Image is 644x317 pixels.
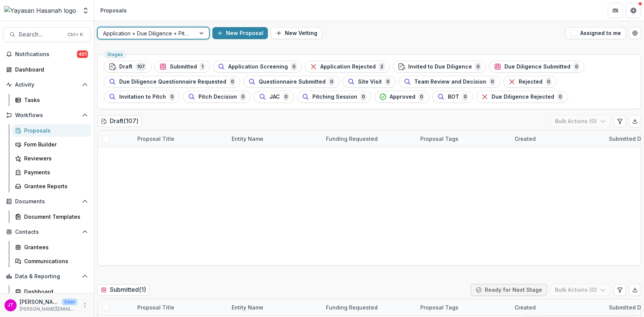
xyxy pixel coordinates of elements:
[227,131,321,147] div: Entity Name
[200,62,205,71] span: 1
[566,27,626,39] button: Assigned to me
[100,6,127,14] div: Proposals
[414,79,486,85] span: Team Review and Decision
[119,79,226,85] span: Due Diligence Questionnaire Requested
[170,64,197,70] span: Submitted
[3,109,91,121] button: Open Workflows
[133,131,227,147] div: Proposal Title
[4,6,76,15] img: Yayasan Hasanah logo
[360,93,366,101] span: 0
[133,135,179,143] div: Proposal Title
[12,138,91,151] a: Form Builder
[557,93,563,101] span: 0
[24,213,85,221] div: Document Templates
[240,93,246,101] span: 0
[12,180,91,192] a: Grantee Reports
[432,91,473,103] button: BOT0
[3,27,91,42] button: Search...
[24,140,85,148] div: Form Builder
[489,78,495,86] span: 0
[80,301,89,310] button: More
[15,82,79,88] span: Activity
[416,131,510,147] div: Proposal Tags
[510,131,604,147] div: Created
[418,93,424,101] span: 0
[80,3,91,18] button: Open entity switcher
[24,154,85,162] div: Reviewers
[379,62,385,71] span: 2
[62,299,77,305] p: User
[15,51,77,58] span: Notifications
[97,116,142,126] h2: Draft ( 107 )
[12,255,91,267] a: Communications
[228,64,288,70] span: Application Screening
[20,298,59,306] p: [PERSON_NAME]
[416,299,510,315] div: Proposal Tags
[321,303,382,311] div: Funding Requested
[227,303,268,311] div: Entity Name
[12,94,91,106] a: Tasks
[329,78,335,86] span: 0
[133,303,179,311] div: Proposal Title
[390,94,415,100] span: Approved
[614,284,626,296] button: Edit table settings
[259,79,326,85] span: Questionnaire Submitted
[104,76,240,88] button: Due Diligence Questionnaire Requested0
[254,91,294,103] button: JAC0
[510,303,540,311] div: Created
[614,115,626,127] button: Edit table settings
[15,198,79,205] span: Documents
[629,27,641,39] button: Open table manager
[198,94,237,100] span: Pitch Decision
[475,62,481,71] span: 0
[15,229,79,235] span: Contacts
[416,303,463,311] div: Proposal Tags
[133,299,227,315] div: Proposal Title
[416,135,463,143] div: Proposal Tags
[104,61,151,73] button: Draft107
[510,299,604,315] div: Created
[305,61,390,73] button: Application Rejected2
[15,273,79,280] span: Data & Reporting
[546,78,552,86] span: 0
[119,64,132,70] span: Draft
[269,94,280,100] span: JAC
[227,299,321,315] div: Entity Name
[608,3,623,18] button: Partners
[12,285,91,298] a: Dashboard
[399,76,500,88] button: Team Review and Decision0
[503,76,556,88] button: Rejected0
[291,62,297,71] span: 0
[510,135,540,143] div: Created
[374,91,429,103] button: Approved0
[321,131,416,147] div: Funding Requested
[24,168,85,176] div: Payments
[489,61,584,73] button: Due Diligence Submitted0
[476,91,568,103] button: Due Diligence Rejected0
[283,93,289,101] span: 0
[20,306,77,312] p: [PERSON_NAME][EMAIL_ADDRESS][DOMAIN_NAME]
[24,288,85,296] div: Dashboard
[15,112,79,119] span: Workflows
[154,61,210,73] button: Submitted1
[24,126,85,134] div: Proposals
[18,31,63,38] span: Search...
[229,78,235,86] span: 0
[550,115,611,127] button: Bulk Actions (0)
[358,79,382,85] span: Site Visit
[393,61,486,73] button: Invited to Due Diligence0
[3,63,91,76] a: Dashboard
[12,166,91,178] a: Payments
[471,284,547,296] button: Ready for Next Stage
[24,96,85,104] div: Tasks
[119,94,166,100] span: Invitation to Pitch
[243,76,340,88] button: Questionnaire Submitted0
[297,91,371,103] button: Pitching Session0
[24,243,85,251] div: Grantees
[321,299,416,315] div: Funding Requested
[8,303,14,308] div: Josselyn Tan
